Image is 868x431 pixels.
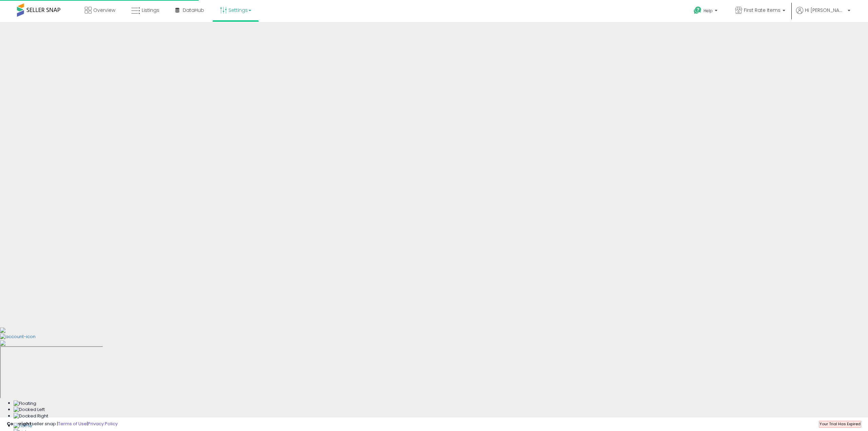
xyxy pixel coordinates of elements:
[93,7,115,14] span: Overview
[14,407,45,413] img: Docked Left
[688,1,724,22] a: Help
[14,413,48,419] img: Docked Right
[704,8,713,14] span: Help
[183,7,204,14] span: DataHub
[796,7,850,22] a: Hi [PERSON_NAME]
[14,400,36,407] img: Floating
[805,7,846,14] span: Hi [PERSON_NAME]
[693,6,702,15] i: Get Help
[14,423,32,429] img: Home
[142,7,159,14] span: Listings
[744,7,781,14] span: First Rate Items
